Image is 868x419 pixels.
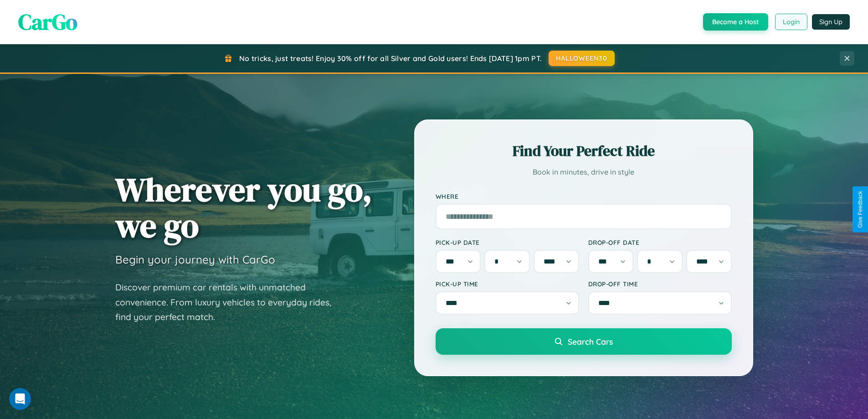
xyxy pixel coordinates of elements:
[588,238,732,246] label: Drop-off Date
[436,280,579,288] label: Pick-up Time
[115,253,275,266] h3: Begin your journey with CarGo
[812,14,850,30] button: Sign Up
[549,51,615,66] button: HALLOWEEN30
[436,166,732,179] p: Book in minutes, drive in style
[115,171,372,243] h1: Wherever you go, we go
[775,14,807,30] button: Login
[857,191,863,228] div: Give Feedback
[703,13,768,31] button: Become a Host
[239,54,542,63] span: No tricks, just treats! Enjoy 30% off for all Silver and Gold users! Ends [DATE] 1pm PT.
[436,238,579,246] label: Pick-up Date
[436,192,732,200] label: Where
[588,280,732,288] label: Drop-off Time
[115,280,343,325] p: Discover premium car rentals with unmatched convenience. From luxury vehicles to everyday rides, ...
[436,141,732,161] h2: Find Your Perfect Ride
[568,336,613,347] span: Search Cars
[9,388,31,410] iframe: Intercom live chat
[18,7,77,37] span: CarGo
[436,328,732,355] button: Search Cars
